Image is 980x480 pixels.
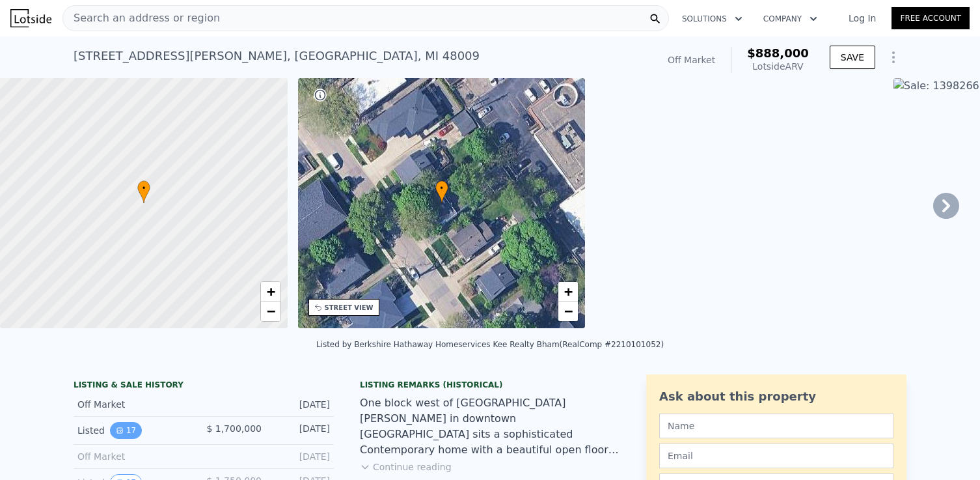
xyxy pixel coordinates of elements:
[833,12,892,25] a: Log In
[564,303,573,319] span: −
[316,340,664,349] div: Listed by Berkshire Hathaway Homeservices Kee Realty Bham (RealComp #2210101052)
[435,180,448,203] div: •
[266,303,275,319] span: −
[595,78,883,328] img: Sale: 139826612 Parcel: 60205925
[272,422,330,439] div: [DATE]
[137,182,150,194] span: •
[659,414,893,438] input: Name
[74,380,334,393] div: LISTING & SALE HISTORY
[747,60,809,73] div: Lotside ARV
[261,302,280,321] a: Zoom out
[564,283,573,300] span: +
[753,7,828,31] button: Company
[77,398,193,411] div: Off Market
[77,422,193,439] div: Listed
[272,398,330,411] div: [DATE]
[892,7,970,29] a: Free Account
[830,46,875,69] button: SAVE
[77,450,193,463] div: Off Market
[880,44,906,70] button: Show Options
[110,422,142,439] button: View historical data
[558,302,578,321] a: Zoom out
[659,388,893,406] div: Ask about this property
[668,53,715,66] div: Off Market
[272,450,330,463] div: [DATE]
[63,10,220,26] span: Search an address or region
[672,7,753,31] button: Solutions
[435,182,448,194] span: •
[325,303,374,313] div: STREET VIEW
[137,180,150,203] div: •
[747,46,809,60] span: $888,000
[261,282,280,302] a: Zoom in
[360,460,452,473] button: Continue reading
[360,395,620,458] div: One block west of [GEOGRAPHIC_DATA][PERSON_NAME] in downtown [GEOGRAPHIC_DATA] sits a sophisticat...
[360,380,620,390] div: Listing Remarks (Historical)
[659,444,893,468] input: Email
[266,283,275,300] span: +
[74,47,480,65] div: [STREET_ADDRESS][PERSON_NAME] , [GEOGRAPHIC_DATA] , MI 48009
[558,282,578,302] a: Zoom in
[10,9,51,27] img: Lotside
[206,423,262,434] span: $ 1,700,000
